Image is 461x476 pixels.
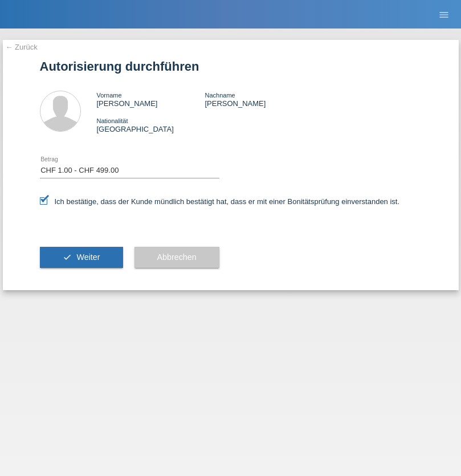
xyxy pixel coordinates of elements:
[40,247,123,268] button: check Weiter
[97,117,128,124] span: Nationalität
[97,92,122,99] span: Vorname
[76,253,100,262] span: Weiter
[205,91,313,108] div: [PERSON_NAME]
[157,253,197,262] span: Abbrechen
[40,59,422,74] h1: Autorisierung durchführen
[205,92,235,99] span: Nachname
[40,197,400,206] label: Ich bestätige, dass der Kunde mündlich bestätigt hat, dass er mit einer Bonitätsprüfung einversta...
[97,91,205,108] div: [PERSON_NAME]
[6,43,38,51] a: ← Zurück
[438,9,450,21] i: menu
[433,11,455,18] a: menu
[63,253,72,262] i: check
[134,247,219,268] button: Abbrechen
[97,116,205,133] div: [GEOGRAPHIC_DATA]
